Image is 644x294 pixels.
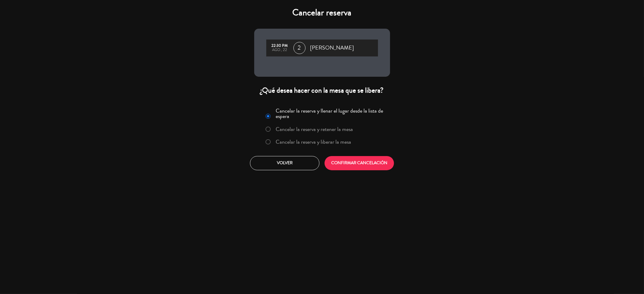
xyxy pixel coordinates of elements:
[293,42,306,54] span: 2
[276,139,351,145] label: Cancelar la reserva y liberar la mesa
[269,48,290,52] div: ago., 22
[254,86,390,95] div: ¿Qué desea hacer con la mesa que se libera?
[276,126,353,132] label: Cancelar la reserva y retener la mesa
[325,156,394,170] button: CONFIRMAR CANCELACIÓN
[310,43,354,53] span: [PERSON_NAME]
[250,156,319,170] button: Volver
[276,108,386,119] label: Cancelar la reserva y llenar el lugar desde la lista de espera
[254,7,390,18] h4: Cancelar reserva
[269,44,290,48] div: 22:30 PM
